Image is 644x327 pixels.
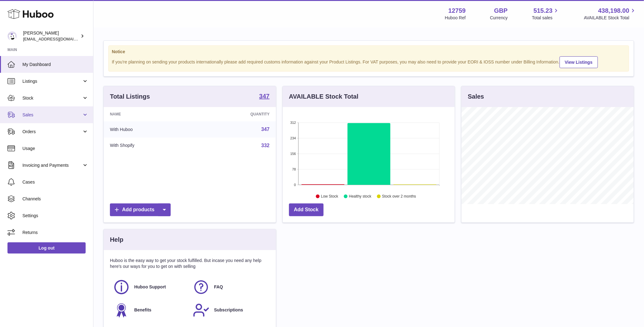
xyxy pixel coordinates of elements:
[468,92,484,101] h3: Sales
[112,49,626,55] strong: Notice
[259,93,269,100] a: 347
[23,30,79,42] div: [PERSON_NAME]
[110,203,171,216] a: Add products
[214,284,223,290] span: FAQ
[22,95,82,101] span: Stock
[261,127,270,132] a: 347
[289,203,324,216] a: Add Stock
[22,230,88,236] span: Returns
[22,78,82,84] span: Listings
[382,194,416,199] text: Stock over 2 months
[7,31,17,41] img: sofiapanwar@unndr.com
[134,284,166,290] span: Huboo Support
[490,15,508,21] div: Currency
[448,7,466,15] strong: 12759
[22,162,82,168] span: Invoicing and Payments
[193,302,266,319] a: Subscriptions
[445,15,466,21] div: Huboo Ref
[289,92,358,101] h3: AVAILABLE Stock Total
[22,112,82,118] span: Sales
[7,242,86,254] a: Log out
[560,56,598,68] a: View Listings
[532,7,560,21] a: 515.23 Total sales
[193,279,266,296] a: FAQ
[532,15,560,21] span: Total sales
[112,55,626,68] div: If you're planning on sending your products internationally please add required customs informati...
[349,194,372,199] text: Healthy stock
[259,93,269,99] strong: 347
[23,36,92,41] span: [EMAIL_ADDRESS][DOMAIN_NAME]
[533,7,552,15] span: 515.23
[22,62,88,68] span: My Dashboard
[22,146,88,152] span: Usage
[261,143,270,148] a: 332
[110,92,150,101] h3: Total Listings
[113,279,187,296] a: Huboo Support
[321,194,339,199] text: Low Stock
[584,15,637,21] span: AVAILABLE Stock Total
[290,136,296,140] text: 234
[104,107,197,121] th: Name
[294,183,296,187] text: 0
[584,7,637,21] a: 438,198.00 AVAILABLE Stock Total
[113,302,187,319] a: Benefits
[22,196,88,202] span: Channels
[22,179,88,185] span: Cases
[290,152,296,156] text: 156
[292,167,296,171] text: 78
[22,129,82,135] span: Orders
[104,121,197,138] td: With Huboo
[197,107,276,121] th: Quantity
[494,7,508,15] strong: GBP
[110,258,270,269] p: Huboo is the easy way to get your stock fulfilled. But incase you need any help here's our ways f...
[214,307,243,313] span: Subscriptions
[134,307,151,313] span: Benefits
[598,7,629,15] span: 438,198.00
[110,236,123,244] h3: Help
[22,213,88,219] span: Settings
[104,138,197,154] td: With Shopify
[290,121,296,124] text: 312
